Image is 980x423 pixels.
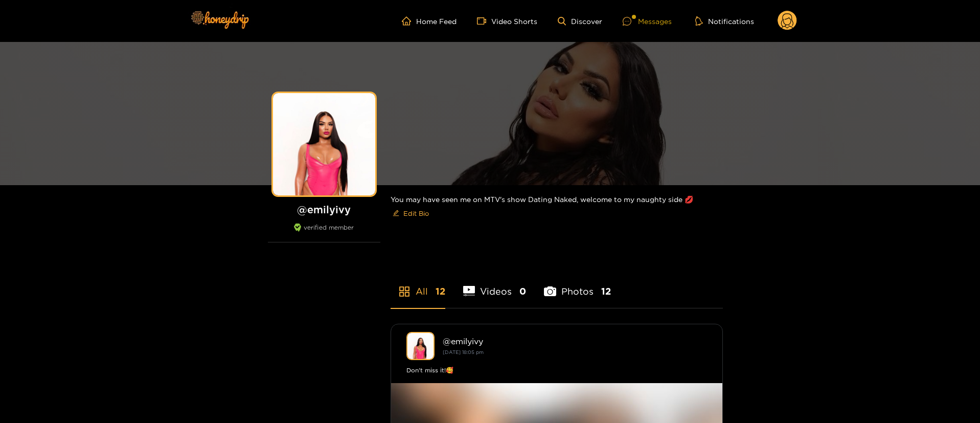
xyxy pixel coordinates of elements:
[398,285,411,298] span: appstore
[477,16,491,26] span: video-camera
[268,203,380,216] h1: @ emilyivy
[519,285,526,298] span: 0
[402,16,416,26] span: home
[391,205,431,221] button: editEdit Bio
[601,285,611,298] span: 12
[463,262,527,308] li: Videos
[477,16,537,26] a: Video Shorts
[558,17,602,26] a: Discover
[391,185,723,230] div: You may have seen me on MTV's show Dating Naked, welcome to my naughty side 💋
[436,285,445,298] span: 12
[393,210,399,217] span: edit
[406,365,707,375] div: Don't miss it!🥰
[268,224,380,242] div: verified member
[623,15,672,27] div: Messages
[692,16,757,26] button: Notifications
[403,208,429,218] span: Edit Bio
[402,16,457,26] a: Home Feed
[443,337,707,346] div: @ emilyivy
[544,262,611,308] li: Photos
[406,332,435,360] img: emilyivy
[391,262,445,308] li: All
[443,349,484,355] small: [DATE] 18:05 pm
